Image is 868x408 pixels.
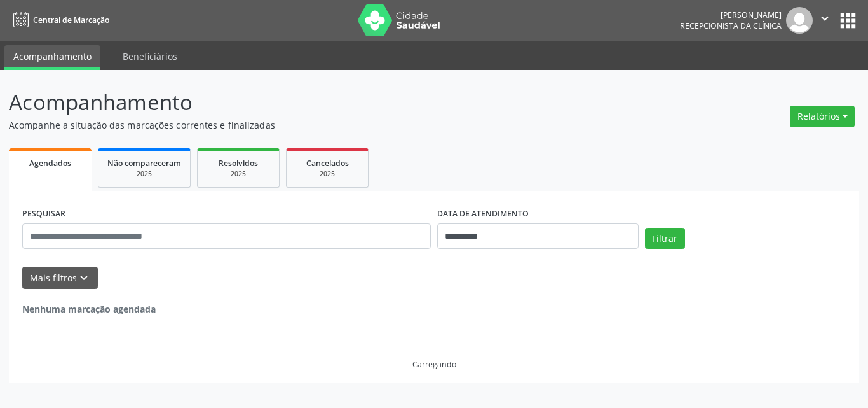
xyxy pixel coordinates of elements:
img: img [786,7,813,34]
div: 2025 [295,169,359,179]
a: Acompanhamento [4,45,100,70]
span: Cancelados [306,158,349,169]
div: 2025 [207,169,270,179]
span: Central de Marcação [33,15,109,25]
button: Relatórios [790,106,855,127]
span: Não compareceram [107,158,181,169]
label: PESQUISAR [22,204,65,224]
p: Acompanhamento [9,87,604,118]
a: Beneficiários [114,45,186,67]
button: apps [837,10,859,32]
a: Central de Marcação [9,10,109,31]
span: Recepcionista da clínica [680,20,782,31]
button: Filtrar [645,228,685,250]
div: [PERSON_NAME] [680,10,782,20]
span: Agendados [29,158,71,169]
i:  [818,11,832,25]
strong: Nenhuma marcação agendada [22,303,156,315]
button: Mais filtroskeyboard_arrow_down [22,267,98,289]
i: keyboard_arrow_down [77,271,91,285]
p: Acompanhe a situação das marcações correntes e finalizadas [9,118,604,132]
label: DATA DE ATENDIMENTO [437,204,529,224]
button:  [813,7,837,34]
div: 2025 [107,169,181,179]
div: Carregando [412,359,456,370]
span: Resolvidos [219,158,258,169]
